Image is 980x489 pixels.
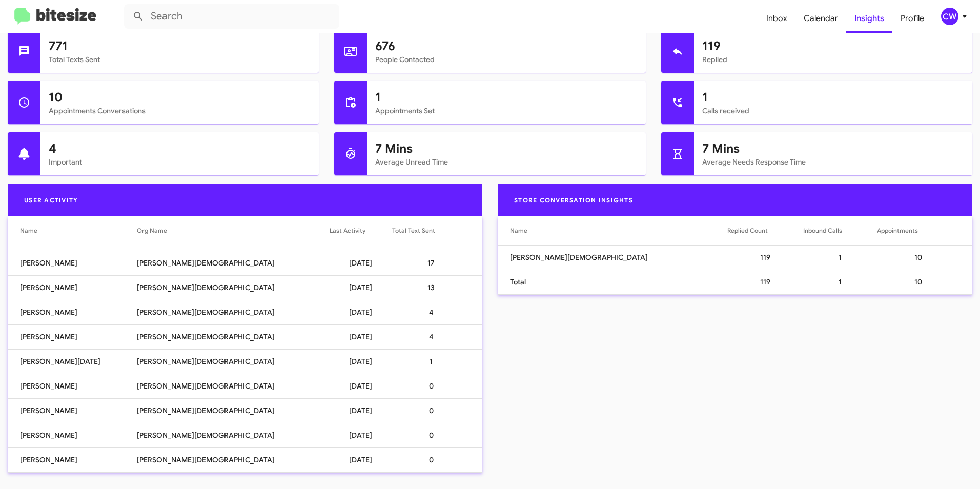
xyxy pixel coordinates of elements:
[727,245,803,270] td: 119
[375,140,637,157] h1: 7 Mins
[137,324,329,349] td: [PERSON_NAME][DEMOGRAPHIC_DATA]
[506,196,641,204] span: Store Conversation Insights
[392,398,482,423] td: 0
[330,398,393,423] td: [DATE]
[877,270,972,294] td: 10
[702,157,964,167] mat-card-subtitle: Average Needs Response Time
[8,447,137,472] td: [PERSON_NAME]
[8,275,137,300] td: [PERSON_NAME]
[20,226,137,236] div: Name
[941,8,958,25] div: CW
[758,4,795,33] a: Inbox
[137,251,329,275] td: [PERSON_NAME][DEMOGRAPHIC_DATA]
[727,270,803,294] td: 119
[137,423,329,447] td: [PERSON_NAME][DEMOGRAPHIC_DATA]
[8,324,137,349] td: [PERSON_NAME]
[803,226,877,236] div: Inbound Calls
[375,89,637,106] h1: 1
[392,447,482,472] td: 0
[330,275,393,300] td: [DATE]
[330,226,365,236] div: Last Activity
[137,226,167,236] div: Org Name
[330,349,393,374] td: [DATE]
[727,226,803,236] div: Replied Count
[330,226,393,236] div: Last Activity
[392,349,482,374] td: 1
[137,398,329,423] td: [PERSON_NAME][DEMOGRAPHIC_DATA]
[803,226,842,236] div: Inbound Calls
[375,157,637,167] mat-card-subtitle: Average Unread Time
[49,54,311,65] mat-card-subtitle: Total Texts Sent
[49,38,311,54] h1: 771
[124,4,339,29] input: Search
[330,423,393,447] td: [DATE]
[877,245,972,270] td: 10
[392,251,482,275] td: 17
[375,106,637,116] mat-card-subtitle: Appointments Set
[8,374,137,398] td: [PERSON_NAME]
[49,106,311,116] mat-card-subtitle: Appointments Conversations
[846,4,892,33] a: Insights
[137,275,329,300] td: [PERSON_NAME][DEMOGRAPHIC_DATA]
[20,226,37,236] div: Name
[330,447,393,472] td: [DATE]
[803,270,877,294] td: 1
[8,423,137,447] td: [PERSON_NAME]
[137,447,329,472] td: [PERSON_NAME][DEMOGRAPHIC_DATA]
[8,251,137,275] td: [PERSON_NAME]
[392,324,482,349] td: 4
[49,140,311,157] h1: 4
[932,8,969,25] button: CW
[137,374,329,398] td: [PERSON_NAME][DEMOGRAPHIC_DATA]
[392,374,482,398] td: 0
[702,106,964,116] mat-card-subtitle: Calls received
[803,245,877,270] td: 1
[702,140,964,157] h1: 7 Mins
[137,300,329,324] td: [PERSON_NAME][DEMOGRAPHIC_DATA]
[877,226,960,236] div: Appointments
[727,226,768,236] div: Replied Count
[498,270,727,294] td: Total
[375,54,637,65] mat-card-subtitle: People Contacted
[49,89,311,106] h1: 10
[330,300,393,324] td: [DATE]
[49,157,311,167] mat-card-subtitle: Important
[795,4,846,33] a: Calendar
[8,300,137,324] td: [PERSON_NAME]
[877,226,918,236] div: Appointments
[510,226,727,236] div: Name
[702,38,964,54] h1: 119
[8,349,137,374] td: [PERSON_NAME][DATE]
[498,245,727,270] td: [PERSON_NAME][DEMOGRAPHIC_DATA]
[16,196,86,204] span: User Activity
[892,4,932,33] a: Profile
[510,226,527,236] div: Name
[137,226,329,236] div: Org Name
[392,275,482,300] td: 13
[392,423,482,447] td: 0
[8,398,137,423] td: [PERSON_NAME]
[392,226,470,236] div: Total Text Sent
[702,89,964,106] h1: 1
[392,300,482,324] td: 4
[392,226,435,236] div: Total Text Sent
[137,349,329,374] td: [PERSON_NAME][DEMOGRAPHIC_DATA]
[330,374,393,398] td: [DATE]
[330,251,393,275] td: [DATE]
[330,324,393,349] td: [DATE]
[375,38,637,54] h1: 676
[702,54,964,65] mat-card-subtitle: Replied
